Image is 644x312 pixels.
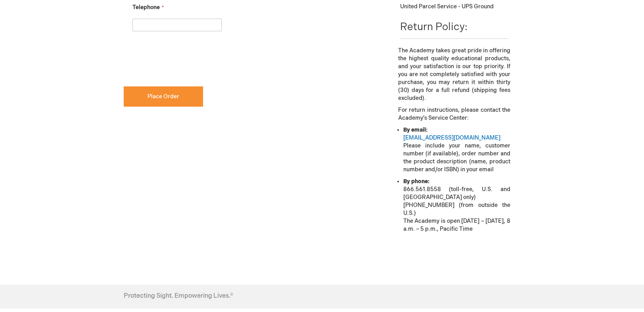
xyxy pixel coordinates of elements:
iframe: reCAPTCHA [124,44,244,75]
button: Place Order [124,86,203,107]
li: Please include your name, customer number (if available), order number and the product descriptio... [403,126,510,174]
p: For return instructions, please contact the Academy’s Service Center: [398,106,510,122]
span: Place Order [148,93,179,100]
li: 866.561.8558 (toll-free, U.S. and [GEOGRAPHIC_DATA] only) [PHONE_NUMBER] (from outside the U.S.) ... [403,178,510,233]
h4: Protecting Sight. Empowering Lives.® [124,293,233,300]
p: The Academy takes great pride in offering the highest quality educational products, and your sati... [398,47,510,102]
span: Return Policy: [400,21,468,33]
strong: By email: [403,126,427,133]
span: United Parcel Service - UPS Ground [400,3,494,10]
a: [EMAIL_ADDRESS][DOMAIN_NAME] [403,134,500,141]
span: Telephone [132,4,160,11]
strong: By phone: [403,178,429,185]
